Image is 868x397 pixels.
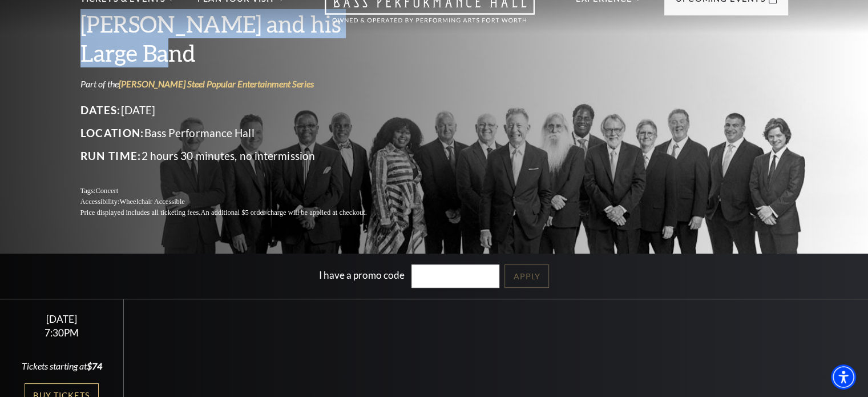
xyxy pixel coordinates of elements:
span: Run Time: [80,149,142,162]
span: $74 [87,360,102,371]
div: 7:30PM [14,328,110,338]
span: Location: [80,126,144,139]
p: Part of the [80,78,394,90]
p: Bass Performance Hall [80,124,394,142]
span: Concert [95,187,118,195]
span: Wheelchair Accessible [119,198,184,206]
div: Accessibility Menu [831,364,856,390]
span: An additional $5 order charge will be applied at checkout. [200,208,366,216]
a: Irwin Steel Popular Entertainment Series - open in a new tab [119,78,314,89]
p: 2 hours 30 minutes, no intermission [80,147,394,165]
p: Accessibility: [80,197,394,207]
p: Price displayed includes all ticketing fees. [80,207,394,218]
span: Dates: [80,103,121,117]
p: [DATE] [80,101,394,119]
div: Tickets starting at [14,360,110,372]
div: [DATE] [14,313,110,325]
label: I have a promo code [319,269,405,281]
p: Tags: [80,186,394,197]
h3: [PERSON_NAME] and his Large Band [80,9,394,67]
